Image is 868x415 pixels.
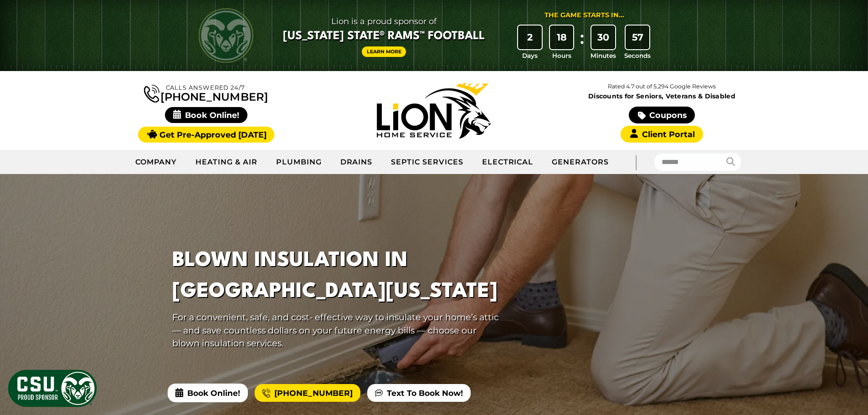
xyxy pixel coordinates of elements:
[626,26,649,49] div: 57
[186,151,267,174] a: Heating & Air
[199,8,253,63] img: CSU Rams logo
[7,369,98,408] img: CSU Sponsor Badge
[172,246,504,307] h1: Blown Insulation In [GEOGRAPHIC_DATA][US_STATE]
[552,51,571,60] span: Hours
[255,384,360,402] a: [PHONE_NUMBER]
[624,51,651,60] span: Seconds
[621,126,703,143] a: Client Portal
[518,26,542,49] div: 2
[591,51,616,60] span: Minutes
[548,82,776,92] p: Rated 4.7 out of 5,294 Google Reviews
[267,151,331,174] a: Plumbing
[550,93,774,99] span: Discounts for Seniors, Veterans & Disabled
[362,46,406,57] a: Learn More
[165,107,247,123] span: Book Online!
[382,151,473,174] a: Septic Services
[172,311,504,350] p: For a convenient, safe, and cost- effective way to insulate your home’s attic — and save countles...
[618,150,654,174] div: |
[550,26,574,49] div: 18
[473,151,543,174] a: Electrical
[367,384,471,402] a: Text To Book Now!
[377,83,491,138] img: Lion Home Service
[168,384,248,402] span: Book Online!
[138,127,274,143] a: Get Pre-Approved [DATE]
[283,29,485,44] span: [US_STATE] State® Rams™ Football
[591,26,615,49] div: 30
[522,51,538,60] span: Days
[283,14,485,29] span: Lion is a proud sponsor of
[544,10,624,20] div: The Game Starts in...
[126,151,187,174] a: Company
[577,26,586,61] div: :
[144,83,268,102] a: [PHONE_NUMBER]
[331,151,382,174] a: Drains
[629,107,694,123] a: Coupons
[543,151,618,174] a: Generators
